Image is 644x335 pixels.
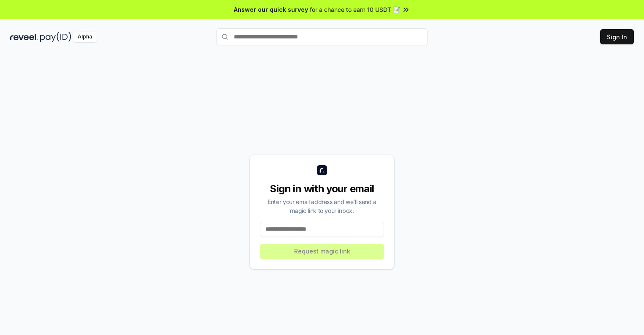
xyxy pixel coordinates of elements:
[310,5,400,14] span: for a chance to earn 10 USDT 📝
[600,29,634,44] button: Sign In
[10,32,38,42] img: reveel_dark
[73,32,97,42] div: Alpha
[317,165,327,175] img: logo_small
[234,5,308,14] span: Answer our quick survey
[260,197,384,215] div: Enter your email address and we’ll send a magic link to your inbox.
[40,32,71,42] img: pay_id
[260,182,384,196] div: Sign in with your email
